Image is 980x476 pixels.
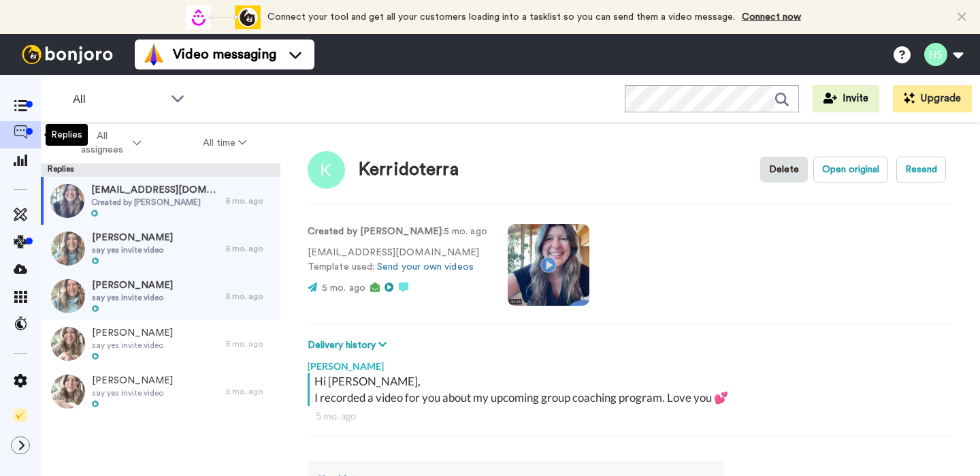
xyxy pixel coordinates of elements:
[813,157,888,183] button: Open original
[91,197,219,208] span: Created by [PERSON_NAME]
[308,151,345,189] img: Image of Kerridoterra
[186,5,261,29] div: animation
[308,338,391,353] button: Delivery history
[760,157,808,183] button: Delete
[92,231,173,244] span: [PERSON_NAME]
[75,129,130,157] span: All assignees
[742,12,801,22] a: Connect now
[92,374,173,387] span: [PERSON_NAME]
[92,279,173,292] span: [PERSON_NAME]
[92,340,173,351] span: say yes invite video
[314,373,949,406] div: Hi [PERSON_NAME], I recorded a video for you about my upcoming group coaching program. Love you 💕
[896,157,946,183] button: Resend
[92,292,173,303] span: say yes invite video
[92,244,173,255] span: say yes invite video
[308,225,487,239] p: : 5 mo. ago
[51,375,85,409] img: 7b7cdfeb-3760-4518-8378-373129b48d32-thumb.jpg
[46,124,88,146] div: Replies
[73,91,164,108] span: All
[14,409,27,422] img: Checklist.svg
[173,45,276,64] span: Video messaging
[50,184,84,218] img: a8fc9eb0-db3b-4766-a428-d935ebc804e4-thumb.jpg
[41,163,280,177] div: Replies
[41,272,280,320] a: [PERSON_NAME]say yes invite video5 mo. ago
[92,387,173,398] span: say yes invite video
[316,409,945,423] div: 5 mo. ago
[359,160,459,180] div: Kerridoterra
[377,262,474,272] a: Send your own videos
[91,183,219,197] span: [EMAIL_ADDRESS][DOMAIN_NAME]
[143,44,165,65] img: vm-color.svg
[308,227,442,236] strong: Created by [PERSON_NAME]
[41,320,280,368] a: [PERSON_NAME]say yes invite video5 mo. ago
[41,177,280,225] a: [EMAIL_ADDRESS][DOMAIN_NAME]Created by [PERSON_NAME]5 mo. ago
[308,246,487,274] p: [EMAIL_ADDRESS][DOMAIN_NAME] Template used:
[226,338,274,349] div: 5 mo. ago
[51,327,85,361] img: fc80d241-8d56-4f7c-af59-403bf5830c1f-thumb.jpg
[893,85,972,112] button: Upgrade
[226,243,274,254] div: 5 mo. ago
[226,195,274,206] div: 5 mo. ago
[16,45,118,64] img: bj-logo-header-white.svg
[44,124,172,162] button: All assignees
[308,353,953,373] div: [PERSON_NAME]
[226,386,274,397] div: 5 mo. ago
[51,279,85,313] img: 771cf874-5cdc-4306-9e31-e69def3d7063-thumb.jpg
[813,85,879,112] button: Invite
[51,232,85,266] img: 74c7d48d-922f-46d1-bab6-f4c04aa81138-thumb.jpg
[267,12,735,22] span: Connect your tool and get all your customers loading into a tasklist so you can send them a video...
[172,131,278,155] button: All time
[92,326,173,340] span: [PERSON_NAME]
[41,368,280,415] a: [PERSON_NAME]say yes invite video5 mo. ago
[322,283,365,293] span: 5 mo. ago
[226,291,274,302] div: 5 mo. ago
[41,225,280,272] a: [PERSON_NAME]say yes invite video5 mo. ago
